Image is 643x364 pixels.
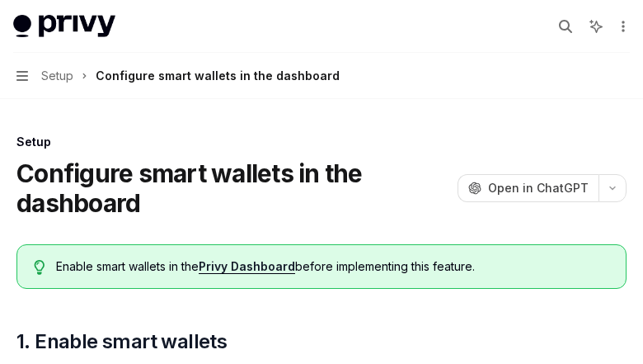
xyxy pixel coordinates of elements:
[34,260,45,275] svg: Tip
[613,15,630,38] button: More actions
[96,66,340,86] div: Configure smart wallets in the dashboard
[16,158,451,218] h1: Configure smart wallets in the dashboard
[199,259,295,274] a: Privy Dashboard
[13,15,115,38] img: light logo
[488,180,589,196] span: Open in ChatGPT
[458,174,598,202] button: Open in ChatGPT
[16,134,627,150] div: Setup
[56,258,609,275] span: Enable smart wallets in the before implementing this feature.
[16,329,227,355] span: 1. Enable smart wallets
[41,66,73,86] span: Setup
